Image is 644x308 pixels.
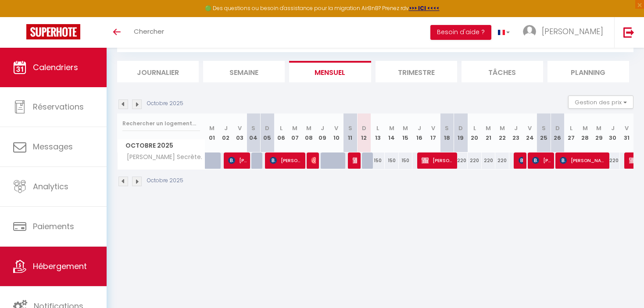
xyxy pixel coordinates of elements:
div: 220 [482,152,496,169]
abbr: M [486,124,491,132]
li: Trimestre [376,61,457,82]
img: Super Booking [26,24,80,39]
li: Mensuel [289,61,371,82]
th: 05 [261,113,275,152]
abbr: V [238,124,242,132]
th: 19 [454,113,468,152]
abbr: M [583,124,588,132]
th: 22 [495,113,509,152]
th: 06 [274,113,288,152]
span: Paiements [33,221,74,232]
p: Octobre 2025 [147,99,183,108]
abbr: J [224,124,228,132]
th: 29 [592,113,606,152]
abbr: D [362,124,366,132]
span: [PERSON_NAME] Secrète. [119,152,204,162]
input: Rechercher un logement... [122,116,200,131]
th: 21 [482,113,496,152]
abbr: J [514,124,518,132]
span: [PERSON_NAME] [519,152,523,169]
th: 31 [620,113,634,152]
img: logout [623,27,634,38]
abbr: M [389,124,394,132]
abbr: D [458,124,463,132]
span: Hébergement [33,261,87,272]
th: 02 [219,113,233,152]
abbr: M [292,124,297,132]
p: Octobre 2025 [147,177,183,185]
th: 15 [399,113,413,152]
abbr: J [611,124,615,132]
th: 27 [565,113,579,152]
th: 24 [523,113,537,152]
button: Besoin d'aide ? [430,25,491,40]
abbr: V [431,124,435,132]
th: 28 [578,113,592,152]
span: [PERSON_NAME] sanevaristo [422,152,454,169]
abbr: J [321,124,324,132]
span: [PERSON_NAME] [270,152,303,169]
li: Journalier [117,61,199,82]
th: 25 [537,113,551,152]
th: 17 [426,113,440,152]
th: 13 [371,113,385,152]
abbr: V [334,124,338,132]
th: 10 [329,113,343,152]
th: 11 [343,113,358,152]
th: 14 [385,113,399,152]
abbr: V [625,124,629,132]
div: 220 [454,152,468,169]
span: Chercher [134,27,164,36]
th: 20 [468,113,482,152]
th: 07 [288,113,302,152]
span: [PERSON_NAME] [311,152,316,169]
abbr: L [473,124,476,132]
th: 01 [205,113,219,152]
abbr: D [555,124,560,132]
abbr: M [596,124,601,132]
abbr: L [376,124,379,132]
th: 04 [247,113,261,152]
abbr: S [348,124,352,132]
span: Messages [33,141,73,152]
abbr: L [570,124,572,132]
th: 26 [551,113,565,152]
span: [PERSON_NAME] [532,152,551,169]
div: 220 [468,152,482,169]
abbr: V [528,124,532,132]
abbr: M [500,124,505,132]
div: 150 [371,152,385,169]
th: 03 [233,113,247,152]
abbr: S [542,124,546,132]
th: 08 [302,113,316,152]
abbr: M [306,124,311,132]
span: ATLAS PATHFINDERS [353,152,358,169]
abbr: D [265,124,269,132]
abbr: M [403,124,408,132]
th: 16 [412,113,426,152]
abbr: J [418,124,421,132]
li: Semaine [203,61,285,82]
span: Analytics [33,181,68,192]
abbr: L [280,124,283,132]
div: 220 [495,152,509,169]
th: 30 [606,113,620,152]
th: 23 [509,113,523,152]
a: >>> ICI <<<< [409,4,440,12]
span: [PERSON_NAME] [228,152,247,169]
span: [PERSON_NAME] [560,152,607,169]
a: ... [PERSON_NAME] [516,17,614,48]
span: Octobre 2025 [118,139,205,152]
span: [PERSON_NAME] [542,26,603,37]
span: Réservations [33,101,84,112]
th: 12 [357,113,371,152]
img: ... [523,25,536,38]
button: Gestion des prix [568,96,633,109]
div: 150 [385,152,399,169]
abbr: M [209,124,215,132]
a: Chercher [127,17,171,48]
div: 220 [606,152,620,169]
li: Planning [547,61,629,82]
span: Calendriers [33,62,78,73]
